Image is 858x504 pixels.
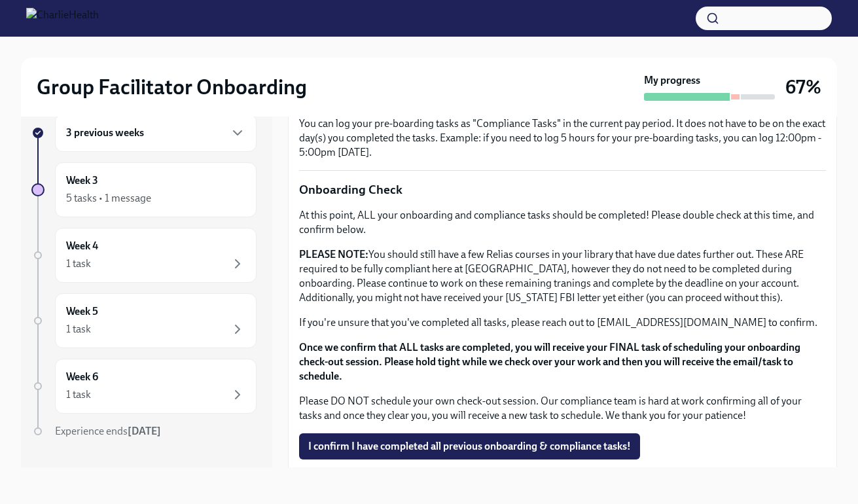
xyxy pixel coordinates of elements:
p: You should still have a few Relias courses in your library that have due dates further out. These... [299,247,826,305]
h6: Week 5 [66,304,98,319]
div: 1 task [66,387,91,402]
h6: Week 6 [66,370,98,384]
div: 5 tasks • 1 message [66,191,151,206]
h3: 67% [785,75,821,99]
p: If you're unsure that you've completed all tasks, please reach out to [EMAIL_ADDRESS][DOMAIN_NAME... [299,315,826,330]
h6: 3 previous weeks [66,126,144,140]
span: I confirm I have completed all previous onboarding & compliance tasks! [308,440,631,453]
p: At this point, ALL your onboarding and compliance tasks should be completed! Please double check ... [299,208,826,237]
p: You can log your pre-boarding tasks as "Compliance Tasks" in the current pay period. It does not ... [299,117,826,160]
p: Onboarding Check [299,181,826,198]
a: Week 35 tasks • 1 message [31,162,257,217]
h2: Group Facilitator Onboarding [37,74,307,100]
div: 3 previous weeks [55,114,257,152]
a: Week 51 task [31,293,257,348]
div: 1 task [66,322,91,336]
button: I confirm I have completed all previous onboarding & compliance tasks! [299,433,640,459]
strong: My progress [644,73,700,88]
p: Please DO NOT schedule your own check-out session. Our compliance team is hard at work confirming... [299,394,826,423]
span: Experience ends [55,425,161,437]
strong: [DATE] [128,425,161,437]
a: Week 41 task [31,228,257,283]
strong: PLEASE NOTE: [299,248,368,261]
img: CharlieHealth [26,8,99,29]
h6: Week 4 [66,239,98,253]
h6: Week 3 [66,173,98,188]
a: Week 61 task [31,359,257,414]
strong: Once we confirm that ALL tasks are completed, you will receive your FINAL task of scheduling your... [299,341,800,382]
div: 1 task [66,257,91,271]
